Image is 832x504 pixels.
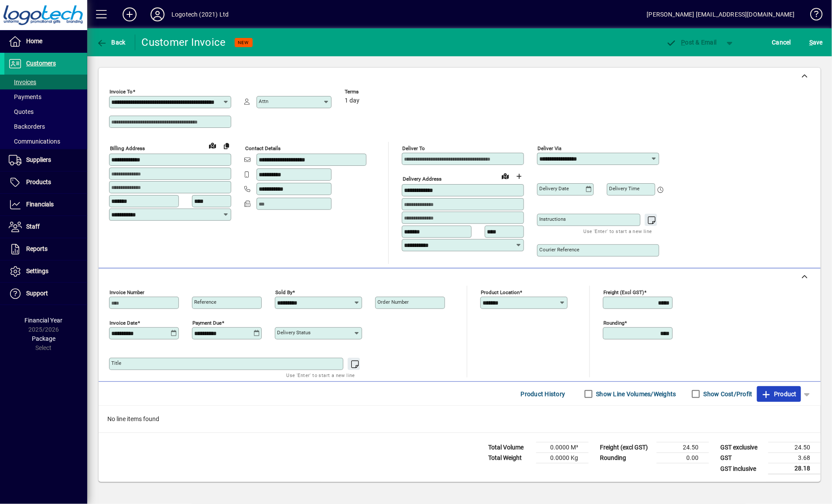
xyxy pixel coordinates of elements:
td: 28.18 [768,463,821,474]
mat-label: Freight (excl GST) [603,289,644,295]
td: Total Weight [484,453,536,463]
app-page-header-button: Back [87,34,135,50]
mat-label: Delivery date [539,185,569,192]
span: Package [32,335,55,342]
span: Communications [9,138,60,145]
span: Financial Year [25,317,63,324]
td: 0.0000 Kg [536,453,589,463]
button: Copy to Delivery address [219,139,233,153]
a: Backorders [4,119,87,134]
a: Suppliers [4,149,87,171]
button: Save [807,34,825,50]
mat-label: Delivery time [609,185,640,192]
mat-label: Delivery status [277,329,311,336]
td: 24.50 [768,442,821,453]
span: Invoices [9,79,36,86]
a: Reports [4,238,87,260]
span: Reports [26,245,48,252]
td: 3.68 [768,453,821,463]
a: Support [4,283,87,305]
span: Products [26,178,51,185]
span: Quotes [9,108,34,115]
a: Quotes [4,104,87,119]
td: 24.50 [657,442,709,453]
span: ave [809,35,823,49]
mat-label: Deliver To [402,145,425,151]
mat-hint: Use 'Enter' to start a new line [584,226,652,236]
button: Cancel [770,34,794,50]
div: [PERSON_NAME] [EMAIL_ADDRESS][DOMAIN_NAME] [647,7,795,21]
td: Total Volume [484,442,536,453]
span: Back [96,39,126,46]
span: S [809,39,813,46]
a: Financials [4,194,87,216]
mat-hint: Use 'Enter' to start a new line [287,370,355,380]
a: Settings [4,261,87,282]
button: Product History [517,386,569,402]
div: No line items found [99,406,821,432]
a: Home [4,31,87,52]
mat-label: Sold by [275,289,292,295]
td: GST [716,453,768,463]
mat-label: Invoice number [110,289,144,295]
td: 0.00 [657,453,709,463]
mat-label: Reference [194,299,216,305]
mat-label: Product location [481,289,520,295]
td: GST inclusive [716,463,768,474]
mat-label: Deliver via [538,145,562,151]
button: Add [116,7,144,22]
td: GST exclusive [716,442,768,453]
td: Freight (excl GST) [596,442,657,453]
span: Backorders [9,123,45,130]
mat-label: Invoice date [110,320,137,326]
mat-label: Courier Reference [539,247,579,253]
span: Cancel [772,35,791,49]
span: Support [26,290,48,297]
span: Customers [26,60,56,67]
mat-label: Order number [377,299,409,305]
td: 0.0000 M³ [536,442,589,453]
label: Show Cost/Profit [702,390,753,398]
a: Products [4,171,87,193]
a: Knowledge Base [804,2,821,30]
button: Choose address [512,169,526,183]
span: Financials [26,201,54,208]
span: Suppliers [26,156,51,163]
mat-label: Title [111,360,121,366]
a: Payments [4,89,87,104]
td: Rounding [596,453,657,463]
button: Post & Email [662,34,721,50]
span: Staff [26,223,40,230]
a: View on map [498,169,512,183]
a: Invoices [4,75,87,89]
button: Back [94,34,128,50]
button: Profile [144,7,171,22]
mat-label: Payment due [192,320,222,326]
a: Staff [4,216,87,238]
span: ost & Email [666,39,717,46]
label: Show Line Volumes/Weights [595,390,676,398]
span: 1 day [345,97,360,104]
a: View on map [205,138,219,152]
mat-label: Attn [259,98,268,104]
button: Product [757,386,801,402]
span: Product [761,387,797,401]
span: Terms [345,89,397,95]
span: NEW [238,40,249,45]
a: Communications [4,134,87,149]
mat-label: Invoice To [110,89,133,95]
div: Logotech (2021) Ltd [171,7,229,21]
mat-label: Rounding [603,320,624,326]
mat-label: Instructions [539,216,566,222]
div: Customer Invoice [142,35,226,49]
span: Home [26,38,42,45]
span: Product History [521,387,565,401]
span: P [681,39,685,46]
span: Settings [26,267,48,274]
span: Payments [9,93,41,100]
